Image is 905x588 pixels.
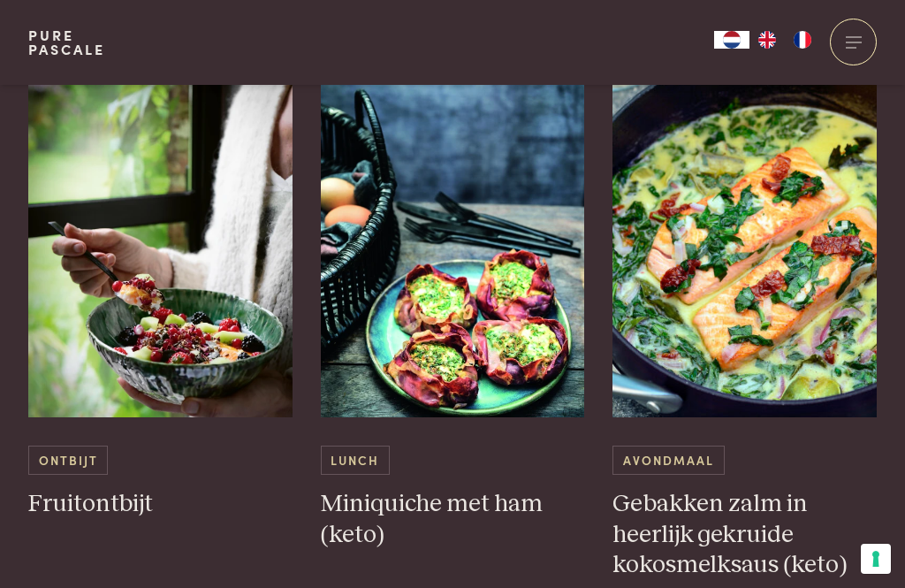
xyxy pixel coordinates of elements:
[612,64,877,581] a: Gebakken zalm in heerlijk gekruide kokosmelksaus (keto) Avondmaal Gebakken zalm in heerlijk gekru...
[28,64,293,417] img: Fruitontbijt
[714,31,820,49] aside: Language selected: Nederlands
[321,64,585,550] a: Miniquiche met ham (keto) Lunch Miniquiche met ham (keto)
[28,446,108,475] span: Ontbijt
[321,64,585,417] img: Miniquiche met ham (keto)
[749,31,785,49] a: EN
[714,31,749,49] div: Language
[28,28,105,57] a: PurePascale
[749,31,820,49] ul: Language list
[714,31,749,49] a: NL
[861,544,891,574] button: Uw voorkeuren voor toestemming voor trackingtechnologieën
[612,489,877,581] h3: Gebakken zalm in heerlijk gekruide kokosmelksaus (keto)
[785,31,820,49] a: FR
[28,489,293,520] h3: Fruitontbijt
[321,489,585,550] h3: Miniquiche met ham (keto)
[612,446,724,475] span: Avondmaal
[321,446,390,475] span: Lunch
[612,64,877,417] img: Gebakken zalm in heerlijk gekruide kokosmelksaus (keto)
[28,64,293,520] a: Fruitontbijt Ontbijt Fruitontbijt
